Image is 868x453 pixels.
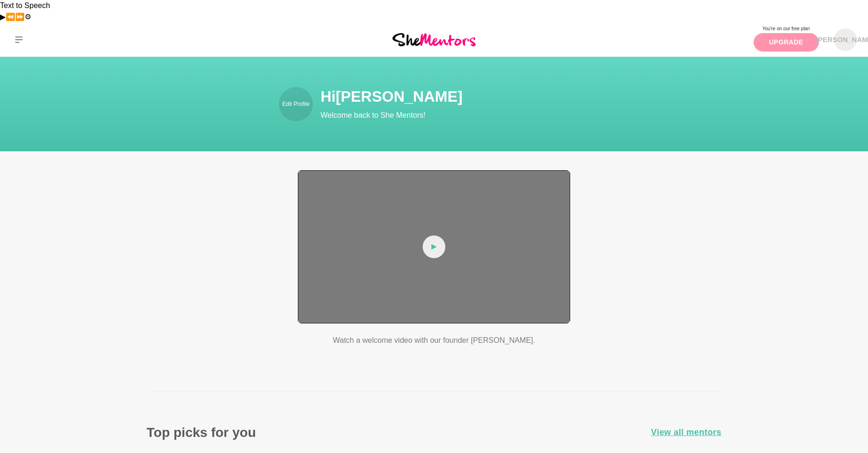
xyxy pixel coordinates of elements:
[282,100,310,108] p: Edit Profile
[754,25,819,32] p: You're on our free plan
[279,87,313,121] a: Edit Profile
[6,11,15,23] button: Previous
[321,87,661,106] h1: Hi [PERSON_NAME]
[15,11,25,23] button: Forward
[321,110,661,121] p: Welcome back to She Mentors!
[392,33,476,46] img: She Mentors Logo
[834,28,857,51] a: [PERSON_NAME]
[298,335,570,346] p: Watch a welcome video with our founder [PERSON_NAME].
[147,424,256,441] h3: Top picks for you
[25,11,31,23] button: Settings
[754,33,819,52] a: Upgrade
[651,426,721,439] a: View all mentors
